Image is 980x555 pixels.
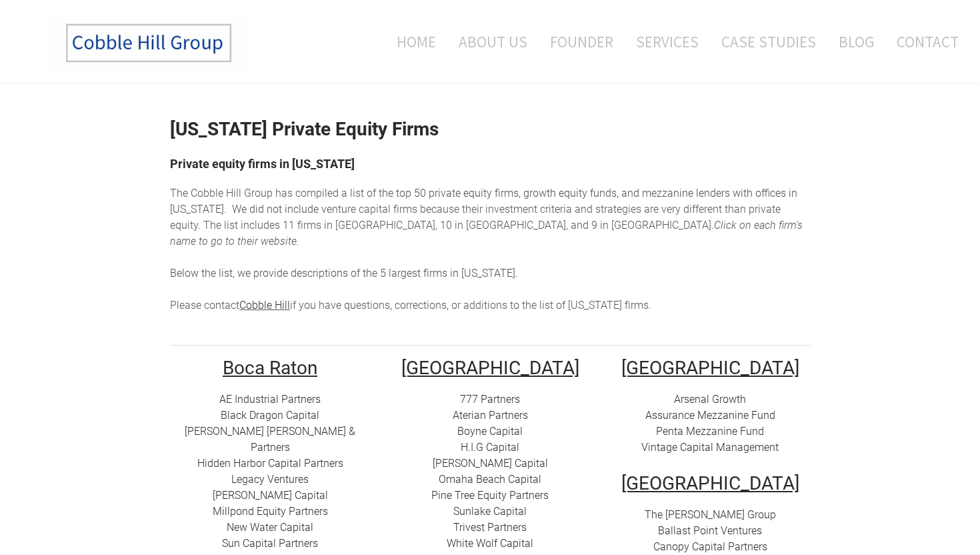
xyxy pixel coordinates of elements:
[431,489,549,502] a: Pine Tree Equity Partners
[645,508,776,521] a: The [PERSON_NAME] Group
[170,299,651,312] span: Please contact if you have questions, corrections, or additions to the list of [US_STATE] firms.
[674,393,746,406] a: Arsenal Growth
[449,14,537,69] a: About Us
[447,537,533,550] a: White Wolf Capital
[239,299,290,312] a: Cobble Hill
[829,14,884,69] a: Blog
[231,473,309,486] a: Legacy Ventures
[170,157,355,171] font: Private equity firms in [US_STATE]
[656,425,764,438] a: Penta Mezzanine Fund
[197,457,343,470] a: Hidden Harbor Capital Partners
[540,14,623,69] a: Founder
[626,14,709,69] a: Services
[213,489,328,502] a: [PERSON_NAME] Capital
[621,357,799,379] u: ​[GEOGRAPHIC_DATA]
[170,187,382,199] span: The Cobble Hill Group has compiled a list of t
[887,14,959,69] a: Contact
[439,473,541,486] a: Omaha Beach Capital
[711,14,826,69] a: Case Studies
[51,14,251,73] img: The Cobble Hill Group LLC
[221,409,319,422] a: Black Dragon Capital
[658,524,762,537] a: Ballast Point Ventures
[453,409,528,422] a: Aterian Partners
[457,425,523,438] a: Boyne Capital
[185,425,355,454] a: [PERSON_NAME] [PERSON_NAME] & Partners
[213,505,328,518] a: Millpond Equity Partners
[401,357,579,379] u: [GEOGRAPHIC_DATA]
[453,505,527,518] a: Sunlake Capital
[621,472,799,494] u: [GEOGRAPHIC_DATA]
[170,203,781,231] span: enture capital firms because their investment criteria and strategies are very different than pri...
[460,393,520,406] a: 777 Partners
[433,457,548,470] a: [PERSON_NAME] Capital
[223,357,317,379] u: Boca Raton
[641,441,779,454] a: Vintage Capital Management
[170,118,439,140] strong: [US_STATE] Private Equity Firms
[645,409,775,422] a: Assurance Mezzanine Fund
[377,14,446,69] a: Home
[170,185,810,314] div: he top 50 private equity firms, growth equity funds, and mezzanine lenders with offices in [US_ST...
[461,441,519,454] a: H.I.G Capital
[453,521,527,534] a: Trivest Partners
[227,521,313,534] a: New Water Capital
[653,540,767,553] a: Canopy Capital Partners
[222,537,318,550] a: Sun Capital Partners
[219,393,321,406] a: AE Industrial Partners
